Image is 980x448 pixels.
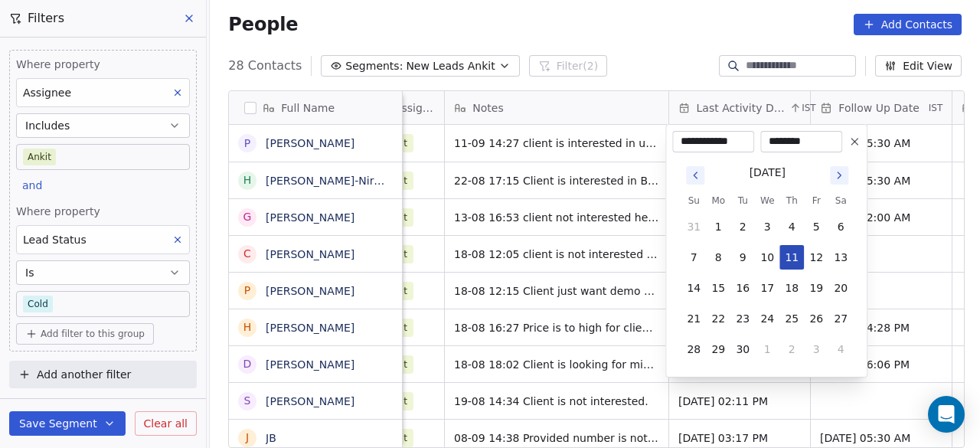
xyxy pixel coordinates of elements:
button: 3 [804,337,828,361]
button: 16 [730,276,755,300]
button: 1 [755,337,779,361]
button: Go to previous month [684,165,706,186]
button: 26 [804,306,828,331]
button: 8 [706,245,730,270]
th: Friday [804,193,828,208]
button: 7 [681,245,706,270]
div: [DATE] [750,165,786,181]
button: 14 [681,276,706,300]
button: 5 [804,214,828,239]
button: 10 [755,245,779,270]
button: 2 [779,337,804,361]
button: 17 [755,276,779,300]
th: Wednesday [755,193,779,208]
button: 21 [681,306,706,331]
button: 25 [779,306,804,331]
button: 11 [779,245,804,270]
button: 15 [706,276,730,300]
button: 27 [828,306,853,331]
button: 6 [828,214,853,239]
button: 18 [779,276,804,300]
button: 24 [755,306,779,331]
button: 31 [681,214,706,239]
button: Go to next month [828,165,850,186]
button: 9 [730,245,755,270]
button: 20 [828,276,853,300]
th: Monday [706,193,730,208]
button: 22 [706,306,730,331]
button: 29 [706,337,730,361]
button: 12 [804,245,828,270]
th: Tuesday [730,193,755,208]
button: 2 [730,214,755,239]
button: 28 [681,337,706,361]
button: 4 [779,214,804,239]
button: 13 [828,245,853,270]
th: Thursday [779,193,804,208]
button: 23 [730,306,755,331]
th: Sunday [681,193,706,208]
button: 19 [804,276,828,300]
button: 4 [828,337,853,361]
button: 3 [755,214,779,239]
button: 30 [730,337,755,361]
button: 1 [706,214,730,239]
th: Saturday [828,193,853,208]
